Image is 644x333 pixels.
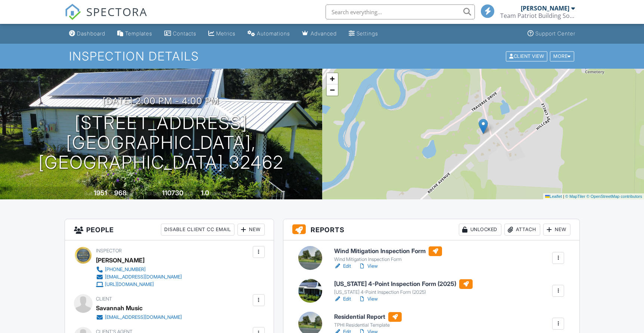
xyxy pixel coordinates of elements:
[245,27,293,41] a: Automations (Basic)
[173,30,196,37] div: Contacts
[161,27,199,41] a: Contacts
[357,30,378,37] div: Settings
[543,224,570,236] div: New
[550,51,574,61] div: More
[103,96,219,106] h3: [DATE] 2:00 pm - 4:00 pm
[346,27,381,41] a: Settings
[327,84,338,96] a: Zoom out
[96,273,182,281] a: [EMAIL_ADDRESS][DOMAIN_NAME]
[114,189,127,197] div: 968
[65,10,147,26] a: SPECTORA
[96,266,182,273] a: [PHONE_NUMBER]
[334,289,473,295] div: [US_STATE] 4-Point Inspection Form (2025)
[535,30,575,37] div: Support Center
[86,4,147,19] span: SPECTORA
[299,27,340,41] a: Advanced
[12,113,310,172] h1: [STREET_ADDRESS] [GEOGRAPHIC_DATA], [GEOGRAPHIC_DATA] 32462
[327,73,338,84] a: Zoom in
[506,51,547,61] div: Client View
[125,30,152,37] div: Templates
[161,224,234,236] div: Disable Client CC Email
[66,27,108,41] a: Dashboard
[162,189,183,197] div: 110730
[96,255,144,266] div: [PERSON_NAME]
[65,4,81,20] img: The Best Home Inspection Software - Spectora
[334,279,473,296] a: [US_STATE] 4-Point Inspection Form (2025) [US_STATE] 4-Point Inspection Form (2025)
[459,224,501,236] div: Unlocked
[105,274,182,280] div: [EMAIL_ADDRESS][DOMAIN_NAME]
[96,296,112,302] span: Client
[326,4,475,19] input: Search everything...
[358,262,378,270] a: View
[504,224,540,236] div: Attach
[334,312,402,322] h6: Residential Report
[65,219,274,240] h3: People
[563,194,564,199] span: |
[77,30,105,37] div: Dashboard
[237,224,265,236] div: New
[105,267,146,273] div: [PHONE_NUMBER]
[587,194,642,199] a: © OpenStreetMap contributors
[505,53,549,59] a: Client View
[330,74,335,83] span: +
[96,314,182,321] a: [EMAIL_ADDRESS][DOMAIN_NAME]
[128,191,138,196] span: sq. ft.
[114,27,155,41] a: Templates
[96,248,122,253] span: Inspector
[205,27,239,41] a: Metrics
[334,322,402,328] div: TPHI Residential Template
[334,246,442,256] h6: Wind Mitigation Inspection Form
[145,191,161,196] span: Lot Size
[283,219,579,240] h3: Reports
[334,256,442,262] div: Wind Mitigation Inspection Form
[358,295,378,303] a: View
[521,4,569,12] div: [PERSON_NAME]
[69,50,575,63] h1: Inspection Details
[105,314,182,320] div: [EMAIL_ADDRESS][DOMAIN_NAME]
[96,281,182,288] a: [URL][DOMAIN_NAME]
[334,262,351,270] a: Edit
[201,189,209,197] div: 1.0
[216,30,236,37] div: Metrics
[257,30,290,37] div: Automations
[210,191,231,196] span: bathrooms
[334,279,473,289] h6: [US_STATE] 4-Point Inspection Form (2025)
[330,85,335,94] span: −
[565,194,585,199] a: © MapTiler
[334,246,442,263] a: Wind Mitigation Inspection Form Wind Mitigation Inspection Form
[84,191,93,196] span: Built
[184,191,194,196] span: sq.ft.
[105,281,154,287] div: [URL][DOMAIN_NAME]
[334,312,402,329] a: Residential Report TPHI Residential Template
[545,194,562,199] a: Leaflet
[96,302,143,314] div: Savannah Music
[479,119,488,134] img: Marker
[94,189,107,197] div: 1951
[311,30,337,37] div: Advanced
[334,295,351,303] a: Edit
[500,12,575,19] div: Team Patriot Building Solutions
[525,27,578,41] a: Support Center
